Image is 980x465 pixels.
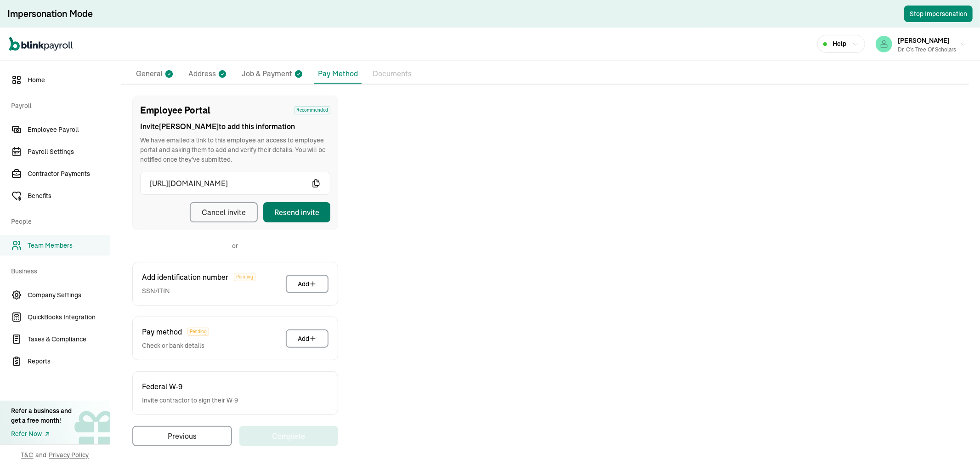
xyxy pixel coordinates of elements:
[132,426,232,446] button: Previous
[298,279,317,289] div: Add
[9,31,73,57] nav: Global
[234,273,255,281] span: Pending
[263,202,330,222] button: Resend invite
[898,36,950,45] span: [PERSON_NAME]
[827,366,980,465] iframe: Chat Widget
[286,275,329,293] button: Add
[286,329,329,348] button: Add
[187,328,209,336] span: Pending
[142,396,238,405] span: Invite contractor to sign their W-9
[140,136,330,164] span: We have emailed a link to this employee an access to employee portal and asking them to add and v...
[242,68,292,80] p: Job & Payment
[136,68,163,80] p: General
[28,335,110,344] span: Taxes & Compliance
[272,431,306,442] div: Complete
[202,207,246,218] div: Cancel invite
[28,147,110,157] span: Payroll Settings
[11,257,104,283] span: Business
[318,68,358,79] p: Pay Method
[11,429,72,439] a: Refer Now
[49,450,89,459] span: Privacy Policy
[140,121,330,132] span: Invite [PERSON_NAME] to add this information
[817,35,865,53] button: Help
[21,450,34,459] span: T&C
[11,92,104,118] span: Payroll
[28,125,110,135] span: Employee Payroll
[898,45,956,54] div: Dr. C's Tree of Scholars
[142,286,255,296] span: SSN/ITIN
[872,33,971,56] button: [PERSON_NAME]Dr. C's Tree of Scholars
[232,241,238,251] p: or
[142,326,182,337] span: Pay method
[28,357,110,366] span: Reports
[28,312,110,322] span: QuickBooks Integration
[28,169,110,179] span: Contractor Payments
[7,7,93,20] div: Impersonation Mode
[142,272,228,283] span: Add identification number
[142,381,182,392] span: Federal W-9
[28,290,110,300] span: Company Settings
[168,431,197,442] div: Previous
[904,6,973,22] button: Stop Impersonation
[188,68,216,80] p: Address
[294,106,330,114] span: Recommended
[373,68,412,80] p: Documents
[150,178,312,189] span: [URL][DOMAIN_NAME]
[11,406,72,425] div: Refer a business and get a free month!
[298,334,317,343] div: Add
[239,426,338,446] button: Complete
[833,39,846,49] span: Help
[28,241,110,250] span: Team Members
[28,75,110,85] span: Home
[142,341,209,351] span: Check or bank details
[190,202,258,222] button: Cancel invite
[28,191,110,201] span: Benefits
[274,207,319,218] div: Resend invite
[140,103,210,117] span: Employee Portal
[11,208,104,233] span: People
